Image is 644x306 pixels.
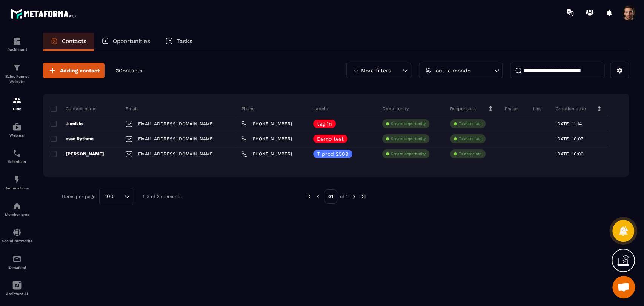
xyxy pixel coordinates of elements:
img: next [350,193,357,200]
p: Phase [505,106,518,112]
a: Opportunities [94,33,158,51]
p: Opportunity [382,106,409,112]
p: of 1 [340,194,348,200]
p: 01 [324,189,337,204]
img: formation [12,96,22,105]
a: Contacts [43,33,94,51]
span: Adding contact [60,67,100,74]
p: CRM [2,107,32,111]
p: [DATE] 10:06 [556,151,583,157]
p: List [533,106,541,112]
p: Contacts [62,38,86,45]
p: Email [125,106,138,112]
p: Responsible [450,106,477,112]
a: formationformationCRM [2,90,32,117]
span: 100 [102,192,116,201]
img: email [12,254,22,263]
p: Contact name [51,106,97,112]
img: scheduler [12,149,22,158]
p: Phone [241,106,255,112]
input: Search for option [116,192,123,201]
p: Demo test [317,136,344,141]
p: Dashboard [2,48,32,52]
a: [PHONE_NUMBER] [241,151,292,157]
p: esso Rythme [51,136,94,142]
a: Tasks [158,33,200,51]
p: Automations [2,186,32,190]
p: To associate [459,151,482,157]
a: social-networksocial-networkSocial Networks [2,222,32,249]
p: [DATE] 11:14 [556,121,582,126]
a: automationsautomationsMember area [2,196,32,222]
a: [PHONE_NUMBER] [241,136,292,142]
img: prev [315,193,321,200]
span: Contacts [119,68,142,74]
button: Adding contact [43,63,105,78]
p: T prod 2509 [317,151,349,157]
p: Create opportunity [391,136,426,141]
p: 3 [116,67,142,74]
div: Search for option [99,188,133,205]
a: schedulerschedulerScheduler [2,143,32,169]
img: social-network [12,228,22,237]
p: Items per page [62,194,95,199]
p: To associate [459,136,482,141]
p: Sales Funnel Website [2,74,32,85]
p: tag 1n [317,121,332,126]
a: Assistant AI [2,275,32,301]
p: E-mailing [2,265,32,269]
img: automations [12,201,22,211]
p: Create opportunity [391,151,426,157]
p: Assistant AI [2,292,32,296]
p: Member area [2,212,32,217]
img: automations [12,122,22,131]
a: automationsautomationsAutomations [2,169,32,196]
p: Scheduler [2,160,32,164]
img: next [360,193,367,200]
img: formation [12,63,22,72]
a: emailemailE-mailing [2,249,32,275]
p: Creation date [556,106,586,112]
p: 1-3 of 3 elements [143,194,181,199]
a: [PHONE_NUMBER] [241,121,292,127]
img: logo [11,7,78,21]
p: Opportunities [113,38,150,45]
div: Mở cuộc trò chuyện [612,276,635,298]
p: More filters [361,68,391,73]
p: Jumikio [51,121,83,127]
p: To associate [459,121,482,126]
a: formationformationDashboard [2,31,32,57]
p: [DATE] 10:07 [556,136,583,141]
p: Tasks [177,38,192,45]
p: Webinar [2,133,32,137]
a: formationformationSales Funnel Website [2,57,32,90]
img: formation [12,37,22,46]
p: Tout le monde [433,68,470,73]
img: automations [12,175,22,184]
p: Labels [313,106,328,112]
p: [PERSON_NAME] [51,151,104,157]
p: Social Networks [2,239,32,243]
img: prev [305,193,312,200]
p: Create opportunity [391,121,426,126]
a: automationsautomationsWebinar [2,117,32,143]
